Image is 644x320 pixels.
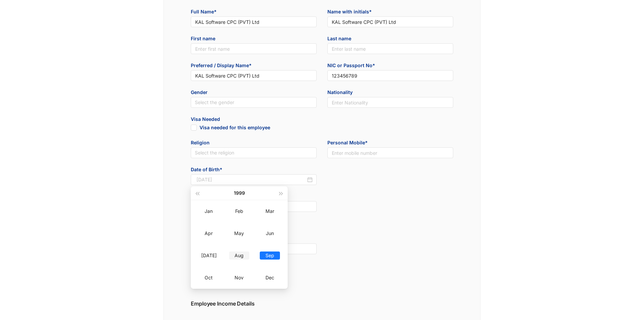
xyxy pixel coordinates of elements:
[200,125,270,132] span: Visa needed for this employee
[196,176,306,183] input: Select date
[193,267,224,289] td: 1999-10
[327,16,453,27] input: Enter name with initials
[260,274,280,282] div: Dec
[260,229,280,237] div: Jun
[191,116,317,124] span: Visa Needed
[191,125,197,131] span: Visa needed for this employee
[327,43,453,54] input: Enter last name
[191,166,317,174] span: Date of Birth*
[327,8,453,16] span: Name with initials*
[254,244,285,267] td: 1999-09
[191,43,317,54] input: Enter first name
[193,222,224,244] td: 1999-04
[234,186,245,200] button: 1999
[229,229,249,237] div: May
[199,229,219,237] div: Apr
[199,274,219,282] div: Oct
[327,147,453,158] input: Enter mobile number
[327,62,453,70] span: NIC or Passport No*
[224,244,255,267] td: 1999-08
[327,97,453,108] input: Enter Nationality
[193,200,224,222] td: 1999-01
[191,8,317,16] span: Full Name*
[260,207,280,215] div: Mar
[191,70,317,81] input: Enter display name
[229,274,249,282] div: Nov
[254,200,285,222] td: 1999-03
[199,207,219,215] div: Jan
[191,139,317,147] span: Religion
[327,139,453,147] span: Personal Mobile*
[199,252,219,260] div: [DATE]
[191,300,453,308] p: Employee Income Details
[193,244,224,267] td: 1999-07
[191,62,317,70] span: Preferred / Display Name*
[327,70,453,81] input: Enter NIC/passport number
[327,35,453,43] span: Last name
[224,267,255,289] td: 1999-11
[224,200,255,222] td: 1999-02
[254,222,285,244] td: 1999-06
[191,89,317,97] span: Gender
[260,252,280,260] div: Sep
[191,35,317,43] span: First name
[327,89,453,97] span: Nationality
[191,16,317,27] input: Enter full name
[229,252,249,260] div: Aug
[224,222,255,244] td: 1999-05
[254,267,285,289] td: 1999-12
[229,207,249,215] div: Feb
